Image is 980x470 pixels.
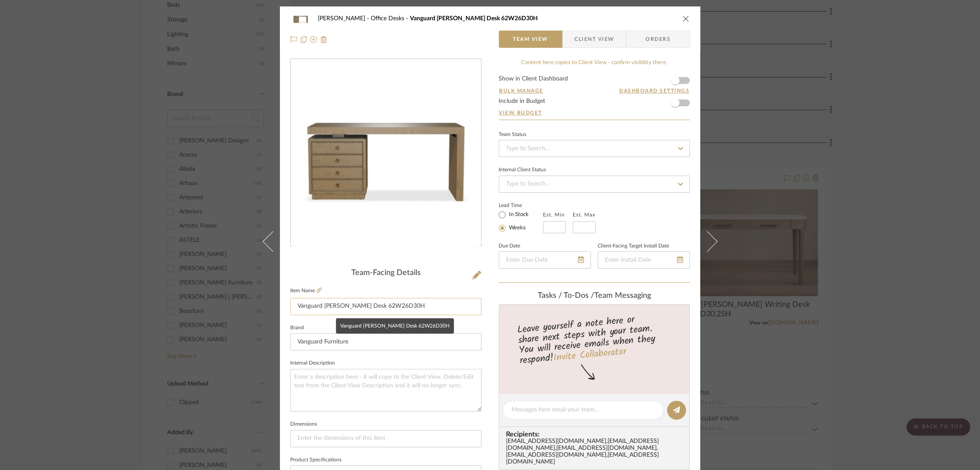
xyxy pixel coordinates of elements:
label: Product Specifications [290,458,341,462]
div: Team Status [499,133,526,137]
input: Enter Install Date [598,251,690,269]
a: Invite Collaborator [553,344,626,366]
div: 0 [291,59,481,246]
div: Internal Client Status [499,168,546,172]
img: 650944d8-a26c-4f1b-98f7-67e72fc31f3b_48x40.jpg [290,10,311,27]
div: team Messaging [499,291,690,301]
span: Client View [574,31,614,48]
span: Office Desks [371,15,410,22]
input: Enter Due Date [499,251,591,269]
label: Client-Facing Target Install Date [598,244,669,248]
input: Type to Search… [499,140,690,157]
div: [EMAIL_ADDRESS][DOMAIN_NAME] , [EMAIL_ADDRESS][DOMAIN_NAME] , [EMAIL_ADDRESS][DOMAIN_NAME] , [EMA... [506,438,686,466]
div: Content here copies to Client View - confirm visibility there. [499,59,690,67]
div: Team-Facing Details [290,269,481,278]
a: View Budget [499,109,690,116]
label: Lead Time [499,201,543,209]
mat-radio-group: Select item type [499,209,543,233]
span: Vanguard [PERSON_NAME] Desk 62W26D30H [410,15,538,22]
button: close [682,15,690,22]
label: Est. Min [543,212,565,218]
input: Enter the dimensions of this item [290,430,481,447]
button: Dashboard Settings [619,87,690,95]
label: Internal Description [290,361,335,365]
label: Est. Max [573,212,595,218]
div: Leave yourself a note here or share next steps with your team. You will receive emails when they ... [498,310,691,368]
label: Due Date [499,244,520,248]
img: Remove from project [320,36,327,43]
img: 650944d8-a26c-4f1b-98f7-67e72fc31f3b_436x436.jpg [292,59,479,246]
span: Team View [513,31,548,48]
span: Tasks / To-Dos / [538,292,594,300]
input: Enter Brand [290,333,481,350]
span: [PERSON_NAME] [318,15,371,22]
input: Enter Item Name [290,298,481,315]
input: Type to Search… [499,176,690,193]
span: Orders [636,31,680,48]
label: Brand [290,326,304,330]
label: In Stock [507,211,529,219]
button: Bulk Manage [499,87,544,95]
label: Weeks [507,224,526,232]
span: Recipients: [506,430,686,438]
label: Dimensions [290,422,317,427]
label: Item Name [290,287,322,294]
